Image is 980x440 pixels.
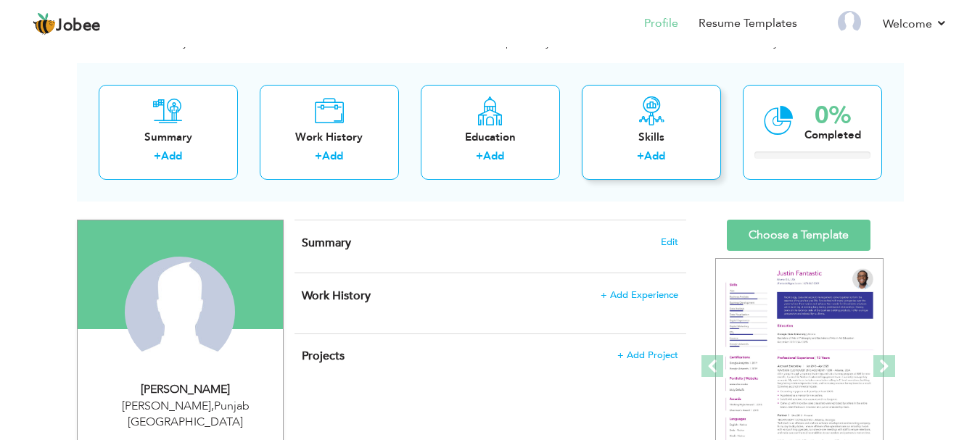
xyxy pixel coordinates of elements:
[131,33,143,51] strong: 1.
[727,220,870,251] a: Choose a Template
[804,128,861,143] div: Completed
[33,12,101,36] a: Jobee
[601,290,678,300] span: + Add Experience
[593,130,709,145] div: Skills
[147,36,297,50] span: Fill out your information below.
[33,12,56,36] img: jobee.io
[161,149,182,163] a: Add
[154,149,161,164] label: +
[211,398,214,414] span: ,
[302,289,678,303] h4: This helps to show the companies you have worked for.
[644,15,678,32] a: Profile
[376,33,387,51] strong: 2.
[838,11,861,34] img: Profile Img
[88,398,283,431] div: [PERSON_NAME] Punjab [GEOGRAPHIC_DATA]
[125,257,235,367] img: Afnan Arif
[644,149,665,163] a: Add
[637,149,644,164] label: +
[883,15,947,33] a: Welcome
[322,149,343,163] a: Add
[432,130,548,145] div: Education
[391,36,605,50] span: Choose the resume template of your choice!
[661,237,678,247] span: Edit
[302,288,371,304] span: Work History
[302,235,351,251] span: Summary
[679,36,868,50] span: Download or share your resume online.
[476,149,483,164] label: +
[664,33,675,51] strong: 3.
[88,381,283,398] div: [PERSON_NAME]
[302,348,345,364] span: Projects
[483,149,504,163] a: Add
[699,15,797,32] a: Resume Templates
[56,18,101,34] span: Jobee
[302,349,678,363] h4: This helps to highlight the project, tools and skills you have worked on.
[315,149,322,164] label: +
[302,236,678,250] h4: Adding a summary is a quick and easy way to highlight your experience and interests.
[110,130,226,145] div: Summary
[617,350,678,360] span: + Add Project
[271,130,387,145] div: Work History
[804,104,861,128] div: 0%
